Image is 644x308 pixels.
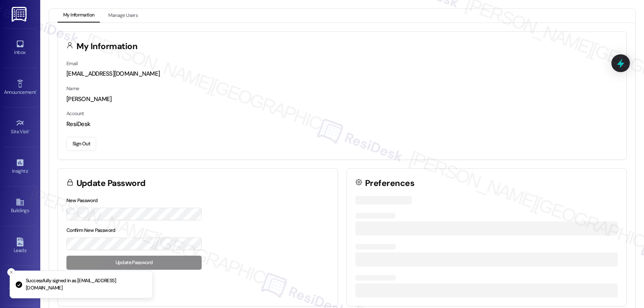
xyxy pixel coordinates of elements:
[365,179,414,188] h3: Preferences
[66,85,79,92] label: Name
[4,235,36,257] a: Leads
[58,9,100,23] button: My Information
[66,137,96,151] button: Sign Out
[66,120,618,128] div: ResiDesk
[12,7,28,22] img: ResiDesk Logo
[66,95,618,103] div: [PERSON_NAME]
[66,70,618,78] div: [EMAIL_ADDRESS][DOMAIN_NAME]
[4,195,36,217] a: Buildings
[36,88,37,94] span: •
[28,167,29,173] span: •
[4,156,36,178] a: Insights •
[66,110,84,117] label: Account
[29,128,30,133] span: •
[76,42,138,51] h3: My Information
[66,60,78,67] label: Email
[4,275,36,296] a: Templates •
[66,197,98,204] label: New Password
[76,179,146,188] h3: Update Password
[26,277,146,291] p: Successfully signed in as [EMAIL_ADDRESS][DOMAIN_NAME]
[66,227,116,234] label: Confirm New Password
[7,268,15,276] button: Close toast
[4,116,36,138] a: Site Visit •
[103,9,143,23] button: Manage Users
[4,37,36,59] a: Inbox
